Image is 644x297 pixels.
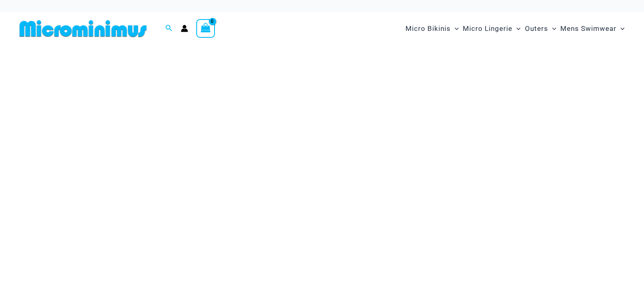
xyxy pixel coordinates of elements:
[560,18,616,39] span: Mens Swimwear
[196,19,215,38] a: View Shopping Cart, empty
[181,25,188,32] a: Account icon link
[405,18,451,39] span: Micro Bikinis
[451,18,459,39] span: Menu Toggle
[461,16,523,41] a: Micro LingerieMenu ToggleMenu Toggle
[616,18,624,39] span: Menu Toggle
[558,16,627,41] a: Mens SwimwearMenu ToggleMenu Toggle
[165,24,173,34] a: Search icon link
[16,20,150,38] img: MM SHOP LOGO FLAT
[525,18,548,39] span: Outers
[463,18,512,39] span: Micro Lingerie
[512,18,520,39] span: Menu Toggle
[548,18,556,39] span: Menu Toggle
[402,15,628,42] nav: Site Navigation
[403,16,461,41] a: Micro BikinisMenu ToggleMenu Toggle
[523,16,558,41] a: OutersMenu ToggleMenu Toggle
